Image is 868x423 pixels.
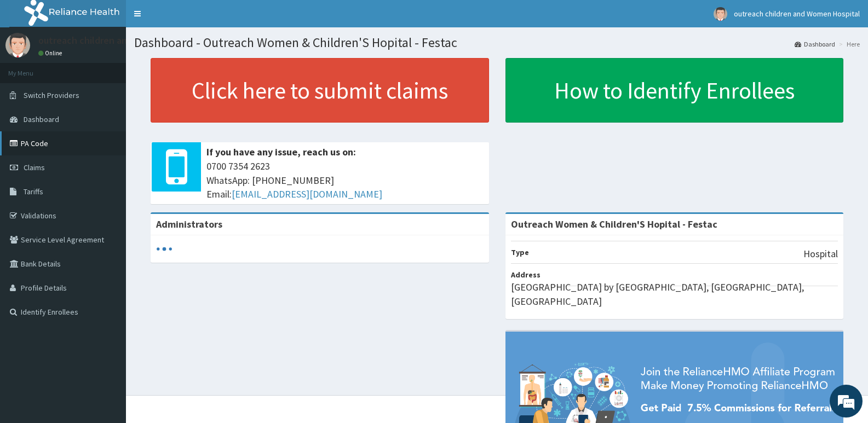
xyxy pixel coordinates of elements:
[206,146,356,158] b: If you have any issue, reach us on:
[734,9,860,19] span: outreach children and Women Hospital
[714,7,727,21] img: User Image
[38,36,205,45] p: outreach children and Women Hospital
[511,218,717,230] strong: Outreach Women & Children'S Hopital - Festac
[156,241,173,257] svg: audio-loading
[511,270,541,280] b: Address
[5,33,30,57] img: User Image
[232,188,382,200] a: [EMAIL_ADDRESS][DOMAIN_NAME]
[511,280,838,308] p: [GEOGRAPHIC_DATA] by [GEOGRAPHIC_DATA], [GEOGRAPHIC_DATA], [GEOGRAPHIC_DATA]
[156,218,222,230] b: Administrators
[134,36,860,50] h1: Dashboard - Outreach Women & Children'S Hopital - Festac
[803,247,838,261] p: Hospital
[836,39,860,49] li: Here
[151,58,489,123] a: Click here to submit claims
[511,247,529,257] b: Type
[24,114,59,124] span: Dashboard
[24,90,79,100] span: Switch Providers
[505,58,844,123] a: How to Identify Enrollees
[24,187,43,196] span: Tariffs
[38,49,65,57] a: Online
[206,159,484,201] span: 0700 7354 2623 WhatsApp: [PHONE_NUMBER] Email:
[795,39,835,49] a: Dashboard
[24,163,45,172] span: Claims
